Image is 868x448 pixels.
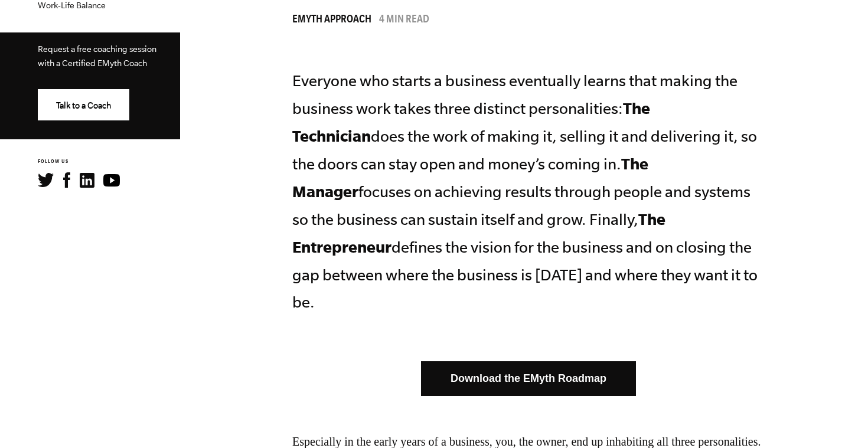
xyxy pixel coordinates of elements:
a: Talk to a Coach [38,89,129,120]
p: Everyone who starts a business eventually learns that making the business work takes three distin... [292,67,765,316]
h6: FOLLOW US [38,158,180,166]
a: Download the EMyth Roadmap [421,361,636,396]
img: Twitter [38,173,54,187]
a: EMyth Approach [292,15,377,27]
iframe: Chat Widget [809,391,868,448]
a: Work-Life Balance [38,1,106,10]
p: 4 min read [379,15,429,27]
span: EMyth Approach [292,15,371,27]
span: Talk to a Coach [56,101,111,110]
img: Facebook [63,172,70,188]
img: LinkedIn [80,173,94,188]
p: Request a free coaching session with a Certified EMyth Coach [38,42,161,70]
img: YouTube [103,174,120,187]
